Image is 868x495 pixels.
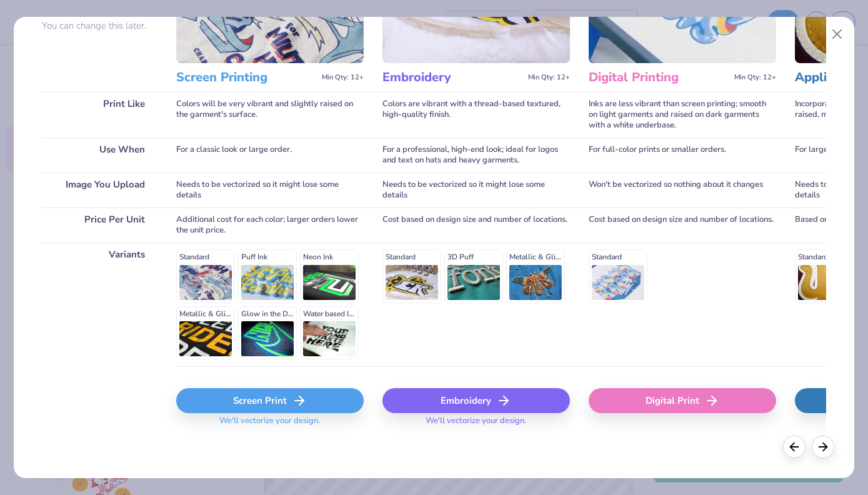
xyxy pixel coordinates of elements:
div: Needs to be vectorized so it might lose some details [382,172,570,207]
div: Inks are less vibrant than screen printing; smooth on light garments and raised on dark garments ... [589,92,776,137]
div: Cost based on design size and number of locations. [589,207,776,242]
span: Min Qty: 12+ [322,73,364,82]
div: For a classic look or large order. [176,137,364,172]
div: Print Like [42,92,157,137]
h3: Embroidery [382,69,523,86]
div: For full-color prints or smaller orders. [589,137,776,172]
p: You can change this later. [42,21,157,31]
div: Variants [42,242,157,366]
span: Min Qty: 12+ [734,73,776,82]
div: Won't be vectorized so nothing about it changes [589,172,776,207]
div: Embroidery [382,388,570,413]
div: Colors will be very vibrant and slightly raised on the garment's surface. [176,92,364,137]
span: We'll vectorize your design. [214,416,325,434]
div: Cost based on design size and number of locations. [382,207,570,242]
div: Image You Upload [42,172,157,207]
span: Min Qty: 12+ [528,73,570,82]
button: Close [826,22,849,46]
div: Needs to be vectorized so it might lose some details [176,172,364,207]
div: Use When [42,137,157,172]
div: Digital Print [589,388,776,413]
div: Screen Print [176,388,364,413]
h3: Screen Printing [176,69,317,86]
div: Additional cost for each color; larger orders lower the unit price. [176,207,364,242]
div: Colors are vibrant with a thread-based textured, high-quality finish. [382,92,570,137]
div: Price Per Unit [42,207,157,242]
span: We'll vectorize your design. [421,416,531,434]
h3: Digital Printing [589,69,729,86]
div: For a professional, high-end look; ideal for logos and text on hats and heavy garments. [382,137,570,172]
